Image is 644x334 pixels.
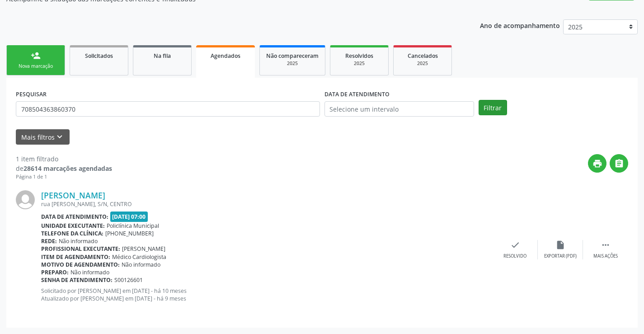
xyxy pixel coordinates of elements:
span: Médico Cardiologista [112,253,166,261]
b: Data de atendimento: [41,213,108,221]
b: Rede: [41,237,57,245]
div: 2025 [266,60,319,67]
span: Solicitados [85,52,113,60]
span: [PERSON_NAME] [122,245,165,253]
div: person_add [31,51,41,61]
span: Não informado [71,268,109,276]
i: check [510,240,520,250]
span: S00126601 [114,276,143,284]
span: Não compareceram [266,52,319,60]
div: Nova marcação [13,63,58,70]
button:  [610,154,628,173]
input: Selecione um intervalo [324,101,474,117]
span: Não informado [122,261,160,268]
div: Resolvido [503,253,526,259]
b: Profissional executante: [41,245,120,253]
div: Página 1 de 1 [16,173,112,181]
div: 2025 [337,60,382,67]
div: Exportar (PDF) [544,253,577,259]
div: rua [PERSON_NAME], S/N, CENTRO [41,200,493,208]
span: Agendados [211,52,240,60]
b: Preparo: [41,268,69,276]
span: Na fila [154,52,171,60]
i: keyboard_arrow_down [55,132,65,142]
strong: 28614 marcações agendadas [24,164,112,173]
b: Unidade executante: [41,222,105,230]
i:  [601,240,611,250]
i: insert_drive_file [555,240,565,250]
span: Policlínica Municipal [107,222,159,230]
a: [PERSON_NAME] [41,190,105,200]
label: DATA DE ATENDIMENTO [324,87,390,101]
div: 2025 [400,60,445,67]
div: de [16,164,112,173]
div: 1 item filtrado [16,154,112,164]
i: print [592,159,602,169]
button: Mais filtroskeyboard_arrow_down [16,129,70,145]
span: [DATE] 07:00 [110,212,148,222]
button: print [588,154,606,173]
div: Mais ações [593,253,618,259]
span: Resolvidos [345,52,373,60]
span: Cancelados [408,52,438,60]
b: Motivo de agendamento: [41,261,120,268]
img: img [16,190,35,209]
p: Solicitado por [PERSON_NAME] em [DATE] - há 10 meses Atualizado por [PERSON_NAME] em [DATE] - há ... [41,287,493,302]
b: Telefone da clínica: [41,230,103,237]
label: PESQUISAR [16,87,47,101]
input: Nome, CNS [16,101,320,117]
span: Não informado [59,237,98,245]
b: Senha de atendimento: [41,276,113,284]
b: Item de agendamento: [41,253,110,261]
p: Ano de acompanhamento [480,19,560,31]
i:  [614,159,624,169]
span: [PHONE_NUMBER] [105,230,154,237]
button: Filtrar [479,100,507,115]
